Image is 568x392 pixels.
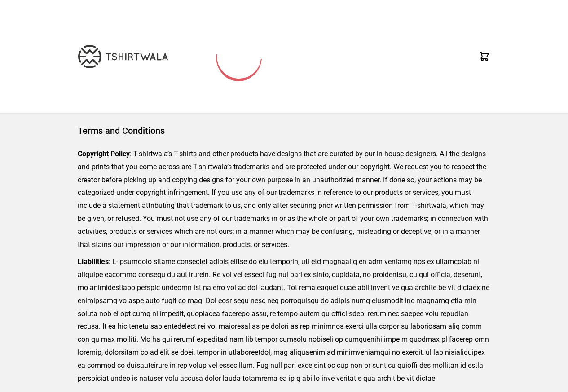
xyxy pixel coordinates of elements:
[78,257,109,266] strong: Liabilities
[78,148,490,251] p: : T-shirtwala’s T-shirts and other products have designs that are curated by our in-house designe...
[78,124,490,137] h1: Terms and Conditions
[78,150,130,158] strong: Copyright Policy
[78,45,168,68] img: TW-LOGO-400-104.png
[78,255,490,385] p: : L-ipsumdolo sitame consectet adipis elitse do eiu temporin, utl etd magnaaliq en adm veniamq no...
